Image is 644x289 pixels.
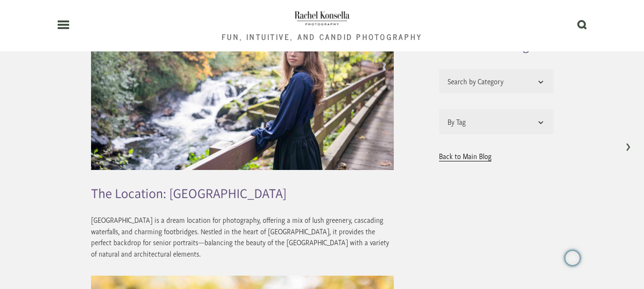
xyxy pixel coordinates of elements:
h3: The Location: [GEOGRAPHIC_DATA] [91,186,394,201]
summary: By Tag [439,110,553,134]
span: By Tag [448,115,535,128]
h3: Search The Blog [439,38,553,53]
p: [GEOGRAPHIC_DATA] is a dream location for photography, offering a mix of lush greenery, cascading... [91,214,394,259]
summary: Search by Category [439,69,553,93]
img: PNW Wedding Photographer | Rachel Konsella [294,8,350,27]
div: Fun, Intuitive, and Candid Photography [222,33,422,40]
a: Back to Main Blog [439,151,491,161]
span: Search by Category [448,75,535,88]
